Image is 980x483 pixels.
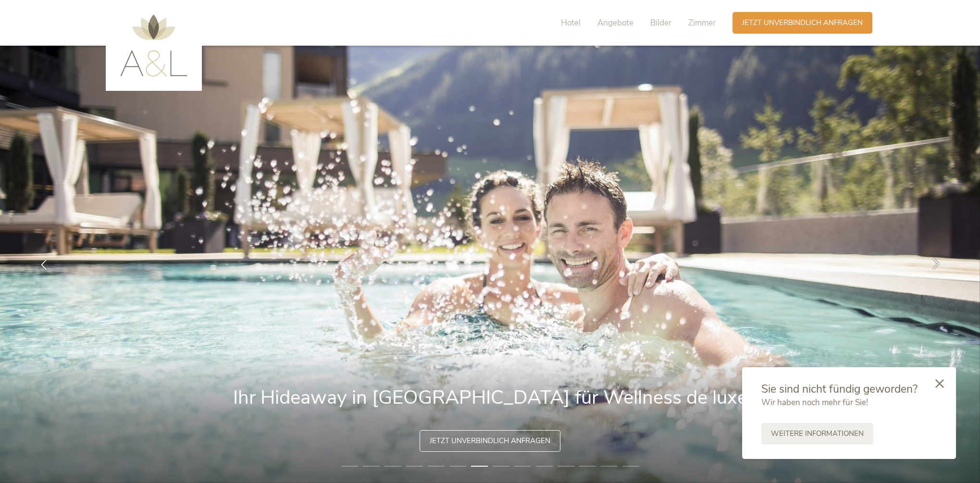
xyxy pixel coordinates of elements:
[742,18,863,28] span: Jetzt unverbindlich anfragen
[761,423,873,445] a: Weitere Informationen
[561,17,581,28] span: Hotel
[761,397,868,408] span: Wir haben noch mehr für Sie!
[650,17,671,28] span: Bilder
[771,429,864,439] span: Weitere Informationen
[120,14,187,76] img: AMONTI & LUNARIS Wellnessresort
[761,382,918,396] span: Sie sind nicht fündig geworden?
[597,17,633,28] span: Angebote
[430,436,550,446] span: Jetzt unverbindlich anfragen
[688,17,716,28] span: Zimmer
